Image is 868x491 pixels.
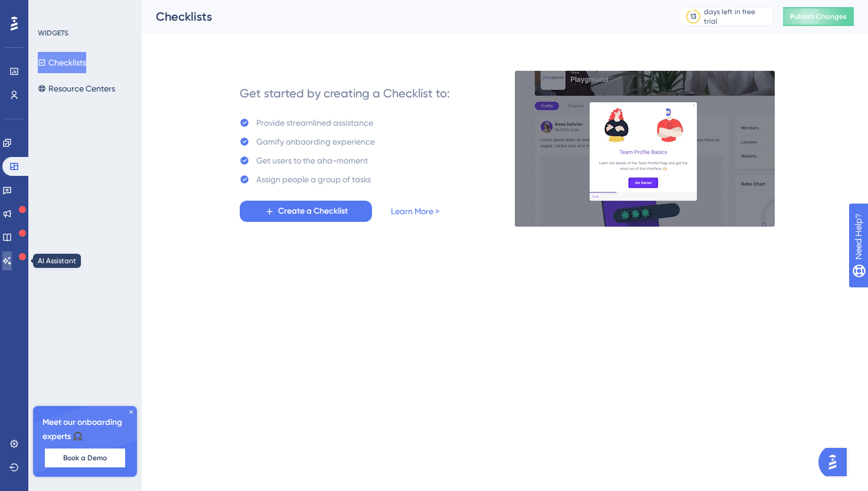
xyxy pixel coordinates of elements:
span: Create a Checklist [278,204,348,218]
img: e28e67207451d1beac2d0b01ddd05b56.gif [514,70,775,227]
button: Create a Checklist [240,201,372,222]
button: Publish Changes [783,7,854,26]
span: Book a Demo [63,453,107,463]
div: Get started by creating a Checklist to: [240,85,450,102]
span: Meet our onboarding experts 🎧 [43,415,128,444]
button: Checklists [38,52,86,73]
button: Resource Centers [38,78,115,99]
button: Book a Demo [45,449,125,467]
span: Publish Changes [790,12,847,21]
div: Provide streamlined assistance [256,116,373,130]
div: Checklists [156,8,650,25]
a: Learn More > [391,204,439,218]
span: Need Help? [28,3,74,17]
iframe: UserGuiding AI Assistant Launcher [818,444,854,480]
div: Gamify onbaording experience [256,135,375,149]
div: Get users to the aha-moment [256,153,368,168]
div: days left in free trial [704,7,769,26]
div: WIDGETS [38,28,68,38]
div: 13 [690,12,696,21]
div: Assign people a group of tasks [256,172,371,186]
